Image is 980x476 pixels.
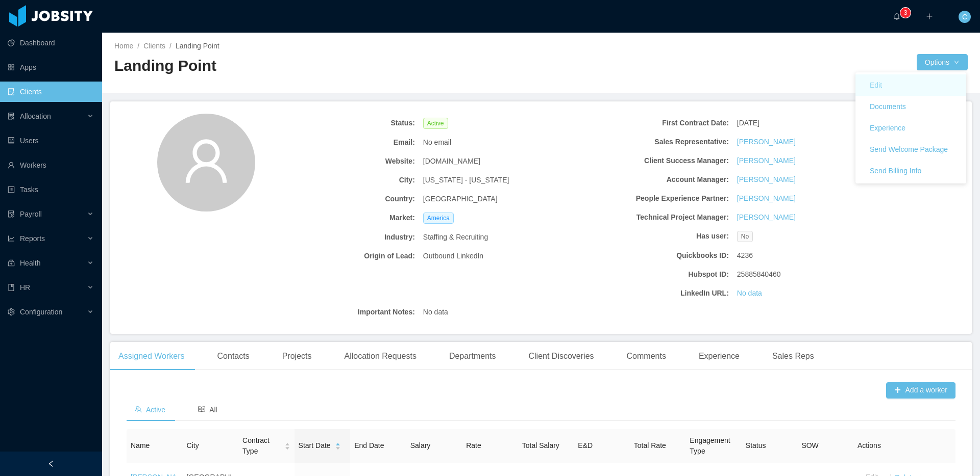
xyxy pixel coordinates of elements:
[520,342,602,371] div: Client Discoveries
[886,382,955,399] button: icon: plusAdd a worker
[733,114,890,133] div: [DATE]
[893,13,900,20] i: icon: bell
[578,441,593,449] span: E&D
[20,234,45,243] span: Reports
[8,210,15,218] i: icon: file-protect
[441,342,504,371] div: Departments
[862,98,914,115] button: Documents
[209,342,258,371] div: Contacts
[131,441,150,449] span: Name
[198,406,217,414] span: All
[284,445,290,448] i: icon: caret-down
[580,193,729,204] b: People Experience Partner:
[335,441,341,448] div: Sort
[299,440,331,451] span: Start Date
[198,406,205,413] i: icon: read
[8,284,15,291] i: icon: book
[410,441,431,449] span: Salary
[8,113,15,120] i: icon: solution
[423,175,509,186] span: [US_STATE] - [US_STATE]
[423,118,448,129] span: Active
[335,445,340,448] i: icon: caret-down
[737,288,762,299] a: No data
[114,42,133,50] a: Home
[8,57,94,77] a: icon: appstoreApps
[737,155,796,166] a: [PERSON_NAME]
[855,117,966,139] a: Experience
[182,137,231,186] i: icon: user
[580,137,729,147] b: Sales Representative:
[746,441,766,449] span: Status
[764,342,822,371] div: Sales Reps
[20,112,51,120] span: Allocation
[580,174,729,185] b: Account Manager:
[737,193,796,204] a: [PERSON_NAME]
[20,210,42,218] span: Payroll
[580,231,729,242] b: Has user:
[926,13,933,20] i: icon: plus
[266,307,415,318] b: Important Notes:
[135,406,142,413] i: icon: team
[266,232,415,243] b: Industry:
[862,120,914,136] button: Experience
[8,308,15,315] i: icon: setting
[284,442,290,445] i: icon: caret-up
[634,441,666,449] span: Total Rate
[904,8,908,18] p: 3
[266,118,415,128] b: Status:
[737,212,796,223] a: [PERSON_NAME]
[8,155,94,175] a: icon: userWorkers
[855,96,966,117] a: Documents
[423,251,483,261] span: Outbound LinkedIn
[266,194,415,204] b: Country:
[143,42,165,50] a: Clients
[737,231,753,242] span: No
[862,77,890,93] button: Edit
[110,342,193,371] div: Assigned Workers
[266,137,415,148] b: Email:
[114,56,541,76] h2: Landing Point
[423,213,454,224] span: America
[690,436,730,455] span: Engagement Type
[737,269,781,280] span: 25885840460
[8,130,94,151] a: icon: robotUsers
[737,250,753,261] span: 4236
[20,308,62,316] span: Configuration
[274,342,320,371] div: Projects
[266,213,415,223] b: Market:
[423,194,498,204] span: [GEOGRAPHIC_DATA]
[8,179,94,200] a: icon: profileTasks
[691,342,748,371] div: Experience
[20,283,30,292] span: HR
[266,175,415,186] b: City:
[580,212,729,223] b: Technical Project Manager:
[354,441,384,449] span: End Date
[900,8,911,18] sup: 3
[8,33,94,53] a: icon: pie-chartDashboard
[266,251,415,261] b: Origin of Lead:
[137,42,139,50] span: /
[284,441,290,448] div: Sort
[962,11,967,23] span: C
[423,307,448,318] span: No data
[466,441,481,449] span: Rate
[619,342,674,371] div: Comments
[737,137,796,147] a: [PERSON_NAME]
[855,74,966,96] a: Edit
[266,156,415,167] b: Website:
[917,54,968,70] button: Optionsicon: down
[20,259,40,267] span: Health
[169,42,171,50] span: /
[423,156,480,167] span: [DOMAIN_NAME]
[187,441,199,449] span: City
[580,269,729,280] b: Hubspot ID:
[176,42,219,50] span: Landing Point
[135,406,165,414] span: Active
[423,232,488,243] span: Staffing & Recruiting
[8,82,94,102] a: icon: auditClients
[522,441,559,449] span: Total Salary
[580,250,729,261] b: Quickbooks ID:
[862,163,929,179] button: Send Billing Info
[335,442,340,445] i: icon: caret-up
[8,259,15,267] i: icon: medicine-box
